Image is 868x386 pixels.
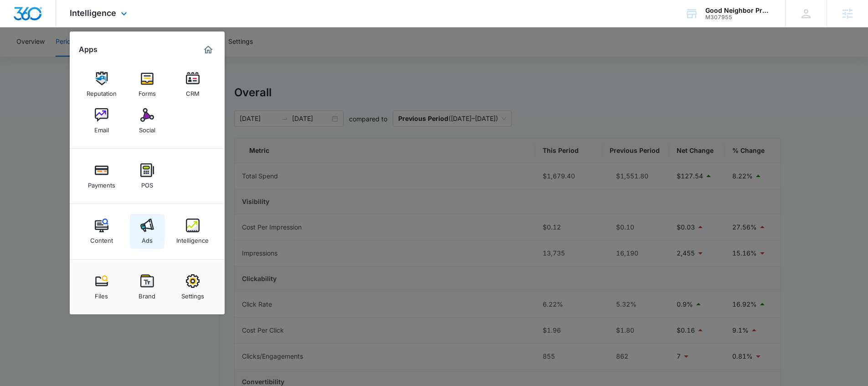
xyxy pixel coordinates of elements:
[70,8,116,18] span: Intelligence
[181,288,204,300] div: Settings
[142,232,153,244] div: Ads
[175,214,210,249] a: Intelligence
[88,177,115,189] div: Payments
[130,159,164,193] a: POS
[79,45,98,54] h2: Apps
[84,270,119,304] a: Files
[186,85,200,97] div: CRM
[705,14,772,21] div: account id
[130,214,164,249] a: Ads
[130,67,164,102] a: Forms
[95,288,108,300] div: Files
[87,85,117,97] div: Reputation
[141,177,153,189] div: POS
[130,270,164,304] a: Brand
[84,67,119,102] a: Reputation
[175,67,210,102] a: CRM
[84,214,119,249] a: Content
[94,122,109,134] div: Email
[130,104,164,138] a: Social
[84,159,119,193] a: Payments
[139,122,155,134] div: Social
[201,42,216,57] a: Marketing 360® Dashboard
[705,7,772,14] div: account name
[175,270,210,304] a: Settings
[90,232,113,244] div: Content
[139,85,156,97] div: Forms
[176,232,209,244] div: Intelligence
[139,288,155,300] div: Brand
[84,104,119,138] a: Email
